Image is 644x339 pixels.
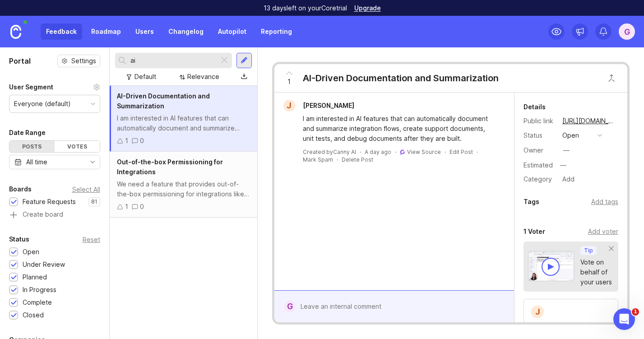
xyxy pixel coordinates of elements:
[524,145,555,155] div: Owner
[130,56,215,65] input: Search...
[9,127,46,138] div: Date Range
[449,148,473,156] div: Edit Post
[602,69,621,87] button: Close button
[55,141,100,152] div: Votes
[632,308,639,316] span: 1
[117,113,250,133] div: I am interested in AI features that can automatically document and summarize integration flows, c...
[264,4,347,13] p: 13 days left on your Core trial
[560,115,618,127] a: [URL][DOMAIN_NAME]
[584,247,593,254] p: Tip
[86,23,126,40] a: Roadmap
[125,136,128,146] div: 1
[303,102,354,109] span: [PERSON_NAME]
[528,251,574,281] img: video-thumbnail-vote-d41b83416815613422e2ca741bf692cc.jpg
[524,174,555,184] div: Category
[9,184,32,195] div: Boards
[303,114,496,144] div: I am interested in AI features that can automatically document and summarize integration flows, c...
[9,234,29,245] div: Status
[588,227,618,237] div: Add voter
[117,158,223,176] span: Out-of-the-box Permissioning for Integrations
[9,141,55,152] div: Posts
[278,100,361,111] a: J[PERSON_NAME]
[85,158,100,166] svg: toggle icon
[354,5,381,11] a: Upgrade
[110,152,257,218] a: Out-of-the-box Permissioning for IntegrationsWe need a feature that provides out-of-the-box permi...
[23,260,65,269] div: Under Review
[71,56,96,65] span: Settings
[283,100,295,111] div: J
[163,23,209,40] a: Changelog
[524,116,555,126] div: Public link
[23,285,56,295] div: In Progress
[91,198,97,205] p: 81
[445,148,446,156] div: ·
[287,77,291,87] span: 1
[14,99,71,109] div: Everyone (default)
[619,23,635,40] button: G
[23,247,39,257] div: Open
[524,196,539,207] div: Tags
[23,297,52,307] div: Complete
[117,92,210,110] span: AI-Driven Documentation and Summarization
[110,86,257,152] a: AI-Driven Documentation and SummarizationI am interested in AI features that can automatically do...
[140,136,144,146] div: 0
[524,162,553,168] div: Estimated
[555,173,577,185] a: Add
[613,308,635,330] iframe: Intercom live chat
[560,173,577,185] div: Add
[562,130,579,140] div: open
[557,159,569,171] div: —
[26,157,47,167] div: All time
[580,257,612,287] div: Vote on behalf of your users
[477,148,478,156] div: ·
[134,72,156,82] div: Default
[187,72,219,82] div: Relevance
[9,211,100,219] a: Create board
[255,23,297,40] a: Reporting
[342,156,373,163] div: Delete Post
[524,102,546,112] div: Details
[303,72,499,84] div: AI-Driven Documentation and Summarization
[303,156,333,163] button: Mark Spam
[23,310,44,320] div: Closed
[563,145,570,155] div: —
[395,148,396,156] div: ·
[10,25,21,39] img: Canny Home
[400,149,405,155] img: gong
[57,55,100,67] button: Settings
[72,187,100,192] div: Select All
[125,202,128,212] div: 1
[140,202,144,212] div: 0
[23,197,76,207] div: Feature Requests
[530,305,545,319] div: J
[365,148,391,156] a: A day ago
[130,23,159,40] a: Users
[524,130,555,140] div: Status
[337,156,338,163] div: ·
[9,82,53,93] div: User Segment
[303,148,356,156] div: Created by Canny AI
[524,226,545,237] div: 1 Voter
[407,149,441,155] a: View Source
[591,197,618,207] div: Add tags
[23,272,47,282] div: Planned
[360,148,361,156] div: ·
[284,301,296,312] div: G
[83,237,100,242] div: Reset
[117,179,250,199] div: We need a feature that provides out-of-the-box permissioning for integrations like Google Drive, ...
[9,56,31,66] h1: Portal
[213,23,252,40] a: Autopilot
